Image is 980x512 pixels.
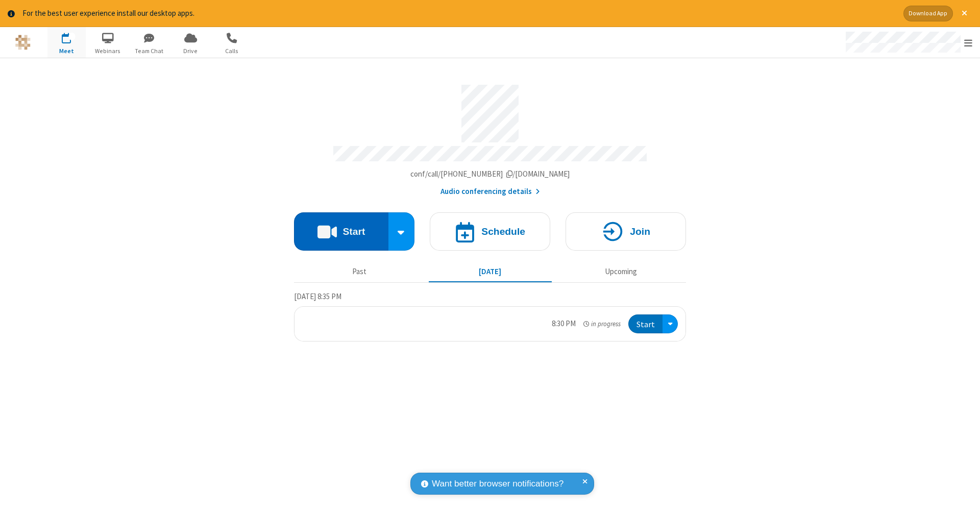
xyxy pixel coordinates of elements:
span: Team Chat [130,46,168,56]
h4: Schedule [481,227,525,236]
span: Webinars [89,46,127,56]
h4: Join [630,227,650,236]
button: Start [628,314,663,333]
span: [DATE] 8:35 PM [294,291,341,301]
div: 8:30 PM [552,318,576,330]
button: Download App [903,6,953,21]
button: Upcoming [559,262,682,282]
em: in progress [583,319,621,329]
img: QA Selenium DO NOT DELETE OR CHANGE [15,35,31,50]
span: Meet [47,46,86,56]
button: Start [294,212,388,251]
span: Drive [171,46,210,56]
button: Audio conferencing details [440,186,540,198]
div: Open menu [836,27,980,58]
button: Close alert [957,6,972,21]
span: Want better browser notifications? [432,477,563,491]
span: Copy my meeting room link [410,169,570,179]
button: Past [298,262,421,282]
span: Calls [213,46,251,56]
button: Join [566,212,686,251]
button: [DATE] [429,262,552,282]
div: For the best user experience install our desktop apps. [22,8,896,19]
button: Schedule [430,212,550,251]
section: Account details [294,77,686,197]
div: Open menu [663,314,678,333]
section: Today's Meetings [294,290,686,342]
div: 1 [69,33,76,40]
h4: Start [342,227,365,236]
button: Copy my meeting room linkCopy my meeting room link [410,168,570,180]
div: Start conference options [388,212,415,251]
button: Logo [4,27,42,58]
